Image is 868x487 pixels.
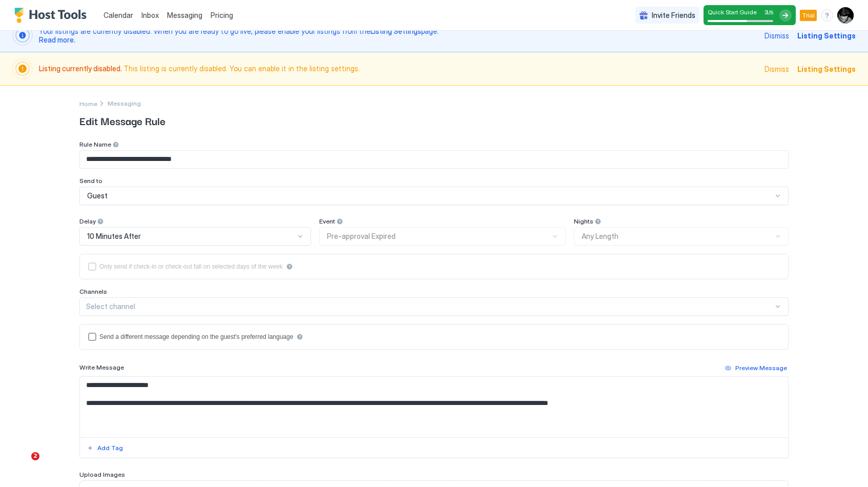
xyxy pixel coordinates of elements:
span: 10 Minutes After [87,232,141,241]
span: Send to [79,177,102,185]
span: Pricing [211,11,233,20]
span: Messaging [108,99,141,107]
span: Guest [87,191,108,200]
span: Rule Name [79,140,111,148]
a: Listing Settings [370,27,421,35]
button: Add Tag [86,442,125,454]
div: Send a different message depending on the guest's preferred language [99,333,293,340]
div: Only send if check-in or check-out fall on selected days of the week [99,263,283,270]
div: menu [821,9,833,22]
div: Dismiss [764,64,789,74]
span: Listing currently disabled. [39,64,123,73]
a: Read more. [39,35,75,44]
div: isLimited [88,262,780,271]
span: Upload Images [79,471,125,478]
textarea: Input Field [80,377,788,437]
span: / 5 [769,9,773,16]
span: Write Message [79,363,124,371]
span: Calendar [104,11,133,19]
div: Breadcrumb [79,98,97,109]
div: Add Tag [97,443,123,453]
span: This listing is currently disabled. You can enable it in the listing settings. [39,64,758,73]
div: Listing Settings [797,30,856,41]
span: 3 [764,8,769,16]
span: Your listings are currently disabled. When you are ready to go live, please enable your listings ... [39,27,758,45]
button: Preview Message [724,362,789,374]
span: Channels [79,288,107,295]
div: Breadcrumb [108,99,141,107]
input: Input Field [80,151,788,168]
span: Delay [79,217,96,225]
span: Event [319,217,335,225]
a: Inbox [141,10,159,21]
span: Home [79,100,97,108]
span: 2 [31,452,39,460]
div: Select channel [86,302,773,311]
div: Listing Settings [797,64,856,74]
a: Messaging [167,10,202,21]
span: Messaging [167,11,202,19]
span: Quick Start Guide [708,8,757,16]
span: Edit Message Rule [79,113,789,128]
span: Trial [802,11,815,20]
a: Calendar [104,10,133,21]
div: Dismiss [764,30,789,41]
div: User profile [837,7,854,24]
div: Preview Message [735,363,787,373]
iframe: Intercom live chat [10,452,35,477]
span: Nights [574,217,593,225]
div: languagesEnabled [88,333,780,341]
a: Home [79,98,97,109]
span: Inbox [141,11,159,19]
span: Invite Friends [652,11,695,20]
a: Host Tools Logo [14,8,91,23]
